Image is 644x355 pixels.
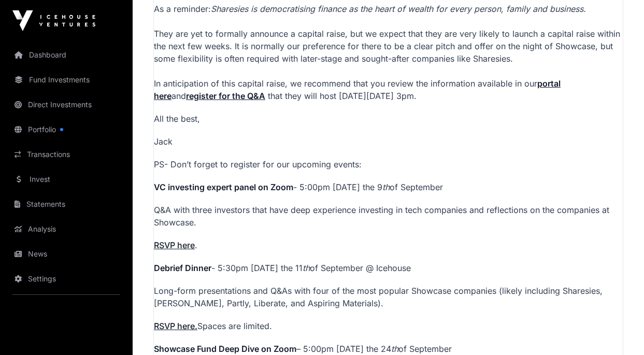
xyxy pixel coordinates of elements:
a: Invest [8,168,124,191]
a: RSVP here [154,240,195,250]
a: RSVP here. [154,321,197,331]
a: register for the Q&A [186,91,265,101]
strong: VC investing expert panel on Zoom [154,182,293,192]
p: – 5:00pm [DATE] the 24 of September [154,343,623,355]
a: Portfolio [8,118,124,141]
em: Sharesies is democratising finance as the heart of wealth for every person, family and business. [211,4,586,14]
a: Direct Investments [8,93,124,116]
em: th [382,182,390,192]
em: th [303,263,310,273]
p: PS- Don’t forget to register for our upcoming events: [154,158,623,171]
a: Fund Investments [8,68,124,91]
p: - 5:00pm [DATE] the 9 of September [154,181,623,193]
em: th [391,344,398,354]
a: Analysis [8,218,124,240]
p: Long-form presentations and Q&As with four of the most popular Showcase companies (likely includi... [154,285,623,309]
p: As a reminder: They are yet to formally announce a capital raise, but we expect that they are ver... [154,3,623,102]
a: Dashboard [8,44,124,66]
strong: Debrief Dinner [154,263,211,273]
iframe: Chat Widget [592,305,644,355]
a: Settings [8,267,124,290]
a: Statements [8,193,124,216]
a: Transactions [8,143,124,166]
p: Jack [154,135,623,148]
img: Icehouse Ventures Logo [12,10,95,31]
p: Spaces are limited. [154,320,623,332]
a: News [8,243,124,265]
p: . [154,239,623,251]
p: Q&A with three investors that have deep experience investing in tech companies and reflections on... [154,204,623,229]
strong: Showcase Fund Deep Dive on Zoom [154,344,296,354]
p: All the best, [154,112,623,125]
p: - 5:30pm [DATE] the 11 of September @ Icehouse [154,262,623,274]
